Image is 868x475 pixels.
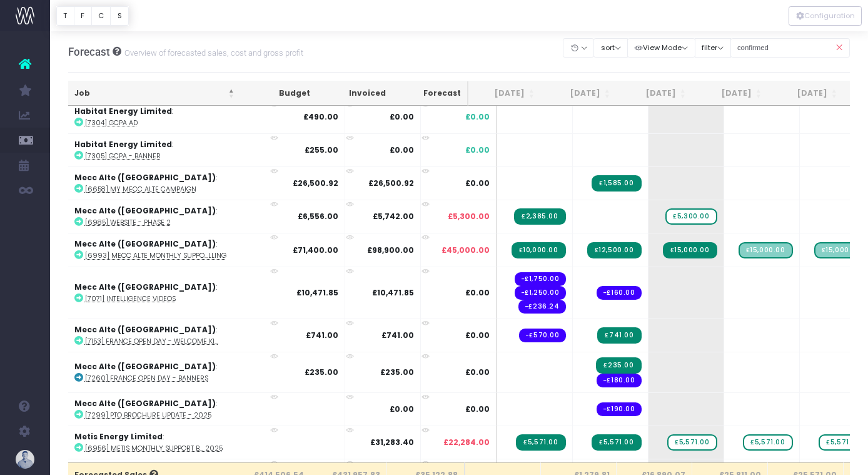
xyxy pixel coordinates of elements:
[390,111,414,122] strong: £0.00
[74,431,163,442] strong: Metis Energy Limited
[465,367,490,378] span: £0.00
[596,357,641,374] span: Streamtime Invoice: 5186 – [7260] Check in banner - Print x 3
[85,411,211,420] abbr: [7299] PTO Brochure Update - 2025
[305,367,338,377] strong: £235.00
[74,361,216,372] strong: Mecc Alte ([GEOGRAPHIC_DATA])
[293,178,338,188] strong: £26,500.92
[241,81,316,106] th: Budget
[665,208,717,225] span: wayahead Sales Forecast Item
[592,434,641,451] span: Streamtime Invoice: 5174 – [6956] Metis Design & Marketing Support 2025
[85,251,226,260] abbr: [6993] Mecc Alte Monthly Support 2025 Billing
[74,282,216,292] strong: Mecc Alte ([GEOGRAPHIC_DATA])
[597,286,642,300] span: Streamtime order: 977 – Voiceovers UK
[743,434,792,451] span: wayahead Sales Forecast Item
[85,118,138,128] abbr: [7304] GCPA Ad
[730,38,850,58] input: Search...
[68,319,273,352] td: :
[305,145,338,155] strong: £255.00
[739,242,793,258] span: Streamtime Draft Invoice: [6993] Mecc Alte Monthly Support 2025
[597,327,641,344] span: Streamtime Invoice: 5190 – [7153] Jigsaw bookmark print
[68,166,273,200] td: :
[316,81,392,106] th: Invoiced
[617,81,692,106] th: Sep 25: activate to sort column ascending
[85,185,196,194] abbr: [6658] My Mecc Alte Campaign
[74,106,172,116] strong: Habitat Energy Limited
[85,337,218,346] abbr: [7153] France Open Day - Welcome Kit
[85,294,176,304] abbr: [7071] Intelligence Videos
[68,233,273,266] td: :
[390,404,414,414] strong: £0.00
[68,46,110,58] span: Forecast
[695,38,731,58] button: filter
[667,434,717,451] span: wayahead Sales Forecast Item
[593,38,628,58] button: sort
[515,272,566,286] span: Streamtime order: 962 – Tai Stan
[74,398,216,409] strong: Mecc Alte ([GEOGRAPHIC_DATA])
[370,437,414,447] strong: £31,283.40
[74,6,92,26] button: F
[512,242,566,258] span: Streamtime Invoice: 5155 – [6993] Mecc Alte Monthly Support 2025
[515,286,566,300] span: Streamtime order: 967 – Tai Stan
[303,111,338,122] strong: £490.00
[627,38,695,58] button: View Mode
[518,300,566,314] span: Streamtime order: 969 – TurboSquid
[85,218,171,227] abbr: [6985] Website - phase 2
[85,374,208,383] abbr: [7260] France Open Day - Banners
[85,151,161,161] abbr: [7305] GCPA - Banner
[587,242,642,258] span: Streamtime Invoice: 5167 – [6993] Mecc Alte Monthly Support 2025
[368,178,414,188] strong: £26,500.92
[541,81,617,106] th: Aug 25: activate to sort column ascending
[692,81,768,106] th: Oct 25: activate to sort column ascending
[516,434,565,451] span: Streamtime Invoice: 5145 – [6956] Metis Design & Marketing Support 2025
[465,81,541,106] th: Jul 25: activate to sort column ascending
[68,426,273,459] td: :
[465,287,490,299] span: £0.00
[597,374,642,387] span: Streamtime order: 981 – Lithgo
[110,6,129,26] button: S
[768,81,844,106] th: Nov 25: activate to sort column ascending
[68,81,241,106] th: Job: activate to sort column descending
[448,211,490,222] span: £5,300.00
[465,330,490,341] span: £0.00
[372,287,414,298] strong: £10,471.85
[367,245,414,255] strong: £98,900.00
[68,267,273,319] td: :
[85,444,223,453] abbr: [6956] Metis Monthly Support Billing 2025
[56,6,129,26] div: Vertical button group
[68,100,273,133] td: :
[68,392,273,426] td: :
[74,139,172,150] strong: Habitat Energy Limited
[296,287,338,298] strong: £10,471.85
[789,6,862,26] button: Configuration
[465,178,490,189] span: £0.00
[592,175,641,192] span: Streamtime Invoice: 5184 – [6658] My Mecc Alte Campaign
[121,46,303,58] small: Overview of forecasted sales, cost and gross profit
[465,145,490,156] span: £0.00
[819,434,868,451] span: wayahead Sales Forecast Item
[597,402,642,416] span: Streamtime order: 991 – Digital Wordcrafts Ltd
[74,172,216,183] strong: Mecc Alte ([GEOGRAPHIC_DATA])
[74,324,216,335] strong: Mecc Alte ([GEOGRAPHIC_DATA])
[663,242,717,258] span: Streamtime Invoice: 5192 – [6993] Mecc Alte Monthly Support 2025
[465,404,490,415] span: £0.00
[789,6,862,26] div: Vertical button group
[293,245,338,255] strong: £71,400.00
[74,238,216,249] strong: Mecc Alte ([GEOGRAPHIC_DATA])
[68,133,273,166] td: :
[56,6,74,26] button: T
[514,208,565,225] span: Streamtime Invoice: 5165 – [6985] Website - Phase A Design
[442,245,490,256] span: £45,000.00
[16,450,34,469] img: images/default_profile_image.png
[91,6,111,26] button: C
[443,437,490,448] span: £22,284.00
[68,352,273,392] td: :
[68,200,273,233] td: :
[373,211,414,222] strong: £5,742.00
[392,81,468,106] th: Forecast
[74,205,216,216] strong: Mecc Alte ([GEOGRAPHIC_DATA])
[390,145,414,155] strong: £0.00
[298,211,338,222] strong: £6,556.00
[306,330,338,340] strong: £741.00
[380,367,414,377] strong: £235.00
[381,330,414,340] strong: £741.00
